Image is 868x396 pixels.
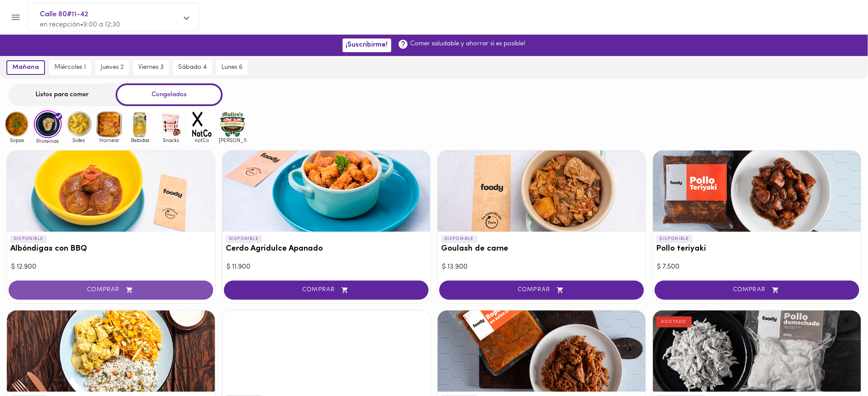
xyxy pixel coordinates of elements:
p: Comer saludable y ahorrar si es posible! [411,39,526,48]
h3: Pollo teriyaki [656,245,858,254]
div: Goulash de carne [438,151,646,232]
h3: Albóndigas con BBQ [10,245,212,254]
div: Cerdo Agridulce Apanado [222,151,430,232]
img: notCo [188,110,216,138]
span: viernes 3 [138,64,164,71]
button: COMPRAR [655,281,859,300]
button: viernes 3 [133,60,169,75]
p: DISPONIBLE [656,235,693,243]
img: Sides [65,110,92,138]
span: jueves 2 [101,64,124,71]
div: Listos para comer [9,83,116,106]
div: $ 7.500 [657,262,857,272]
p: DISPONIBLE [10,235,47,243]
button: COMPRAR [224,281,429,300]
h3: Goulash de carne [441,245,642,254]
img: Sopas [3,110,31,138]
span: Calle 80#11-42 [40,9,178,20]
p: DISPONIBLE [226,235,262,243]
span: Snacks [157,137,185,143]
div: Albóndigas con BBQ [7,151,215,232]
span: [PERSON_NAME] [219,137,247,143]
button: lunes 6 [216,60,248,75]
button: ¡Suscribirme! [343,38,391,52]
span: COMPRAR [665,287,849,294]
span: sábado 4 [178,64,207,71]
button: mañana [6,60,45,75]
span: mañana [12,64,39,71]
img: mullens [219,110,247,138]
span: lunes 6 [221,64,242,71]
span: Sopas [3,137,31,143]
button: COMPRAR [9,281,213,300]
span: Proteinas [34,138,62,144]
div: Pierna pernil al horno [222,310,430,392]
div: Congelados [116,83,223,106]
span: COMPRAR [235,287,418,294]
img: Proteinas [34,110,62,138]
div: $ 11.900 [227,262,426,272]
h3: Cerdo Agridulce Apanado [226,245,427,254]
span: ¡Suscribirme! [346,41,388,49]
div: $ 13.900 [442,262,641,272]
button: COMPRAR [439,281,644,300]
span: Hornear [95,137,123,143]
img: Bebidas [126,110,154,138]
div: Pollo desmechado [653,310,861,392]
span: COMPRAR [450,287,633,294]
button: Menu [5,7,26,28]
img: Snacks [157,110,185,138]
span: Bebidas [126,137,154,143]
button: sábado 4 [173,60,212,75]
div: Pollo teriyaki [653,151,861,232]
span: notCo [188,137,216,143]
p: DISPONIBLE [441,235,477,243]
div: $ 12.900 [11,262,211,272]
div: AGOTADO [656,316,692,328]
button: jueves 2 [95,60,129,75]
button: miércoles 1 [49,60,91,75]
span: COMPRAR [19,287,203,294]
span: miércoles 1 [54,64,86,71]
img: Hornear [95,110,123,138]
div: Pollo Curry [7,310,215,392]
div: Ropa Vieja Desmechada [438,310,646,392]
span: Sides [65,137,92,143]
span: en recepción • 9:00 a 12:30 [40,21,120,28]
iframe: Messagebird Livechat Widget [818,346,859,387]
